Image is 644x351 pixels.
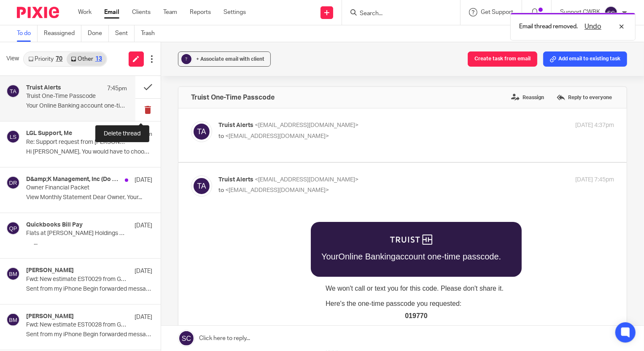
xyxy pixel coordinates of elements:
img: svg%3E [6,221,20,235]
span: Online Banking [120,38,177,48]
p: Hi [PERSON_NAME], You would have to choose one of... [26,148,152,156]
div: If you didn't make this request, please reset your password by selecting "Forgot user ID or passw... [107,120,288,140]
span: 019770 [186,99,209,106]
img: Pixie [17,7,59,18]
div: Questions? Call us at . [107,172,234,179]
span: 2025 [111,250,122,256]
p: [DATE] [135,267,152,275]
h4: D&amp;K Management, Inc (Do Not Reply), D&amp;K Management, Inc -JC (Do Not Reply) [26,176,121,183]
h4: Truist Alerts [26,84,61,92]
p: [DATE] [135,221,152,230]
span: to [218,187,224,193]
img: svg%3E [604,6,618,19]
label: Reply to everyone [555,91,614,104]
span: to [218,133,224,139]
p: [DATE] 7:45pm [575,175,614,184]
a: [DOMAIN_NAME][URL] [172,226,225,232]
img: svg%3E [191,175,212,197]
h4: [PERSON_NAME] [26,267,74,274]
div: Learn more about security at or privacy at [107,227,288,237]
img: svg%3E [6,130,20,143]
p: View Monthly Statement Dear Owner, Your... [26,194,152,201]
div: Truist Financial Corporation. Truist Bank, Member FDIC. Equal Housing Lender. © Truist Financial ... [107,245,288,260]
p: Flats at [PERSON_NAME] Holdings LLC is interested in QuickBooks Bill Pay [26,230,127,237]
a: Team [163,8,177,16]
a: Priority70 [24,52,67,66]
p: Sent from my iPhone Begin forwarded message: ... [26,286,152,293]
p: Fwd: New estimate EST0028 from Good Works Restoration [26,321,127,329]
img: svg%3E [6,84,20,98]
span: <[EMAIL_ADDRESS][DOMAIN_NAME]> [225,133,329,139]
div: 70 [56,56,62,62]
div: If you found this email in your spam or junk, add to your safe senders list. [107,208,288,218]
a: Email [104,8,119,16]
span: View [6,54,19,63]
a: Reports [190,8,211,16]
a: Done [88,25,109,42]
div: Here's the one-time passcode you requested: [107,87,288,106]
button: ? + Associate email with client [178,51,271,67]
p: Your Online Banking account one-time passcode. ... [26,103,127,110]
a: Work [78,8,92,16]
img: truist-logo.png [172,21,214,31]
a: Other13 [67,52,106,66]
button: Add email to existing task [543,51,627,67]
a: Settings [224,8,246,16]
p: Email thread removed. [519,22,578,31]
p: Owner Financial Packet [26,184,127,192]
p: Your account one-time passcode. [103,39,283,47]
span: Truist Alerts [218,177,253,183]
label: Reassign [509,91,546,104]
a: [EMAIL_ADDRESS][DOMAIN_NAME] [107,208,260,219]
img: svg%3E [6,176,20,189]
a: Trash [141,25,161,42]
button: Create task from email [468,51,537,67]
div: Thanks for banking with Truist. [107,157,199,164]
div: We won't call or text you for this code. Please don't share it. [107,72,288,78]
span: + Associate email with client [196,57,264,62]
a: Reassigned [44,25,81,42]
span: Truist Alerts [218,122,253,128]
a: To do [17,25,38,42]
img: svg%3E [6,267,20,281]
div: 13 [95,56,102,62]
a: Sent [115,25,135,42]
a: Clients [132,8,151,16]
a: [PHONE_NUMBER] [171,172,232,179]
p: 7:45pm [107,84,127,93]
div: ? [181,54,191,64]
p: ͏ ͏ ͏ ͏ ͏ ͏ ... [26,240,152,247]
p: 10:57am [129,130,152,138]
p: Truist One-Time Passcode [26,93,107,100]
h4: [PERSON_NAME] [26,313,74,320]
img: svg%3E [6,313,20,327]
a: [DOMAIN_NAME][URL]. [111,231,166,237]
h4: Truist One-Time Passcode [191,93,275,102]
p: [DATE] 4:37pm [575,121,614,130]
img: svg%3E [191,121,212,142]
div: This is an automated message. Please don't reply directly to this email. [107,199,288,204]
p: [DATE] [135,176,152,184]
p: [DATE] [135,313,152,321]
button: Undo [582,22,604,32]
h4: Quickbooks Bill Pay [26,221,83,229]
p: Sent from my iPhone Begin forwarded message: ... [26,331,152,338]
p: Re: Support request from [PERSON_NAME] at iteministries on [DATE] 11:22:34 [26,139,127,146]
p: Fwd: New estimate EST0029 from Good Works Restoration [26,276,127,283]
span: <[EMAIL_ADDRESS][DOMAIN_NAME]> [255,177,358,183]
span: <[EMAIL_ADDRESS][DOMAIN_NAME]> [225,187,329,193]
h4: LGL Support, Me [26,130,72,137]
span: <[EMAIL_ADDRESS][DOMAIN_NAME]> [255,122,358,128]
